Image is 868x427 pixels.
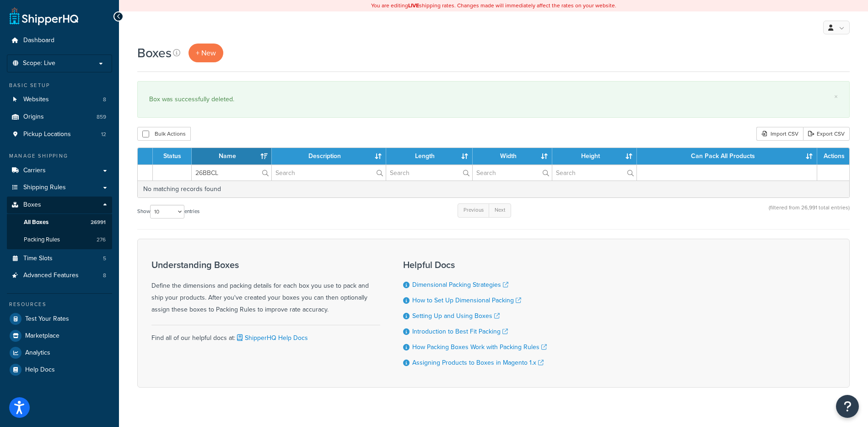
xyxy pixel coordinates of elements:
[151,260,380,316] div: Define the dimensions and packing details for each box you use to pack and ship your products. Af...
[25,366,55,374] span: Help Docs
[272,165,386,181] input: Search
[412,280,508,290] a: Dimensional Packing Strategies
[23,131,71,138] span: Pickup Locations
[7,345,112,361] a: Analytics
[7,109,112,126] li: Origins
[24,236,60,244] span: Packing Rules
[7,328,112,344] a: Marketplace
[137,44,172,62] h1: Boxes
[637,148,817,164] th: Can Pack All Products : activate to sort column ascending
[7,162,112,179] a: Carriers
[235,333,308,343] a: ShipperHQ Help Docs
[272,148,386,164] th: Description : activate to sort column ascending
[23,272,79,279] span: Advanced Features
[25,332,59,340] span: Marketplace
[137,127,191,141] button: Bulk Actions
[101,131,106,138] span: 12
[23,167,46,175] span: Carriers
[552,148,637,164] th: Height : activate to sort column ascending
[23,96,49,104] span: Websites
[7,82,112,89] div: Basic Setup
[834,93,838,100] a: ×
[7,126,112,143] li: Pickup Locations
[103,272,106,279] span: 8
[7,301,112,308] div: Resources
[7,231,112,248] li: Packing Rules
[412,358,544,367] a: Assigning Products to Boxes in Magento 1.x
[473,165,552,181] input: Search
[408,1,419,10] b: LIVE
[473,148,552,164] th: Width : activate to sort column ascending
[189,44,223,62] a: + New
[97,113,106,121] span: 859
[192,165,271,181] input: Search
[23,255,53,263] span: Time Slots
[803,127,850,141] a: Export CSV
[24,219,49,226] span: All Boxes
[412,311,500,321] a: Setting Up and Using Boxes
[7,267,112,284] li: Advanced Features
[7,91,112,108] li: Websites
[196,48,216,58] span: + New
[138,181,849,197] td: No matching records found
[7,214,112,231] li: All Boxes
[403,260,547,270] h3: Helpful Docs
[151,325,380,344] div: Find all of our helpful docs at:
[552,165,636,181] input: Search
[458,203,490,217] a: Previous
[386,165,472,181] input: Search
[10,7,78,25] a: ShipperHQ Home
[412,296,521,305] a: How to Set Up Dimensional Packing
[7,214,112,231] a: All Boxes 26991
[151,260,380,270] h3: Understanding Boxes
[25,315,69,323] span: Test Your Rates
[23,37,54,44] span: Dashboard
[489,203,511,217] a: Next
[7,152,112,160] div: Manage Shipping
[23,184,66,192] span: Shipping Rules
[7,197,112,249] li: Boxes
[137,205,199,219] label: Show entries
[817,148,849,164] th: Actions
[7,91,112,108] a: Websites 8
[412,327,508,336] a: Introduction to Best Fit Packing
[769,203,850,222] div: (filtered from 26,991 total entries)
[91,219,106,226] span: 26991
[25,349,50,357] span: Analytics
[7,361,112,378] a: Help Docs
[97,236,106,244] span: 276
[836,395,859,418] button: Open Resource Center
[23,60,55,67] span: Scope: Live
[103,96,106,104] span: 8
[103,255,106,263] span: 5
[23,201,41,209] span: Boxes
[7,231,112,248] a: Packing Rules 276
[412,342,547,352] a: How Packing Boxes Work with Packing Rules
[7,197,112,213] a: Boxes
[756,127,803,141] div: Import CSV
[23,113,44,121] span: Origins
[7,250,112,267] li: Time Slots
[192,148,272,164] th: Name : activate to sort column ascending
[7,311,112,327] a: Test Your Rates
[7,109,112,126] a: Origins 859
[7,250,112,267] a: Time Slots 5
[7,267,112,284] a: Advanced Features 8
[7,126,112,143] a: Pickup Locations 12
[150,205,184,219] select: Showentries
[7,179,112,196] a: Shipping Rules
[7,32,112,49] a: Dashboard
[153,148,192,164] th: Status
[149,93,838,106] div: Box was successfully deleted.
[386,148,473,164] th: Length : activate to sort column ascending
